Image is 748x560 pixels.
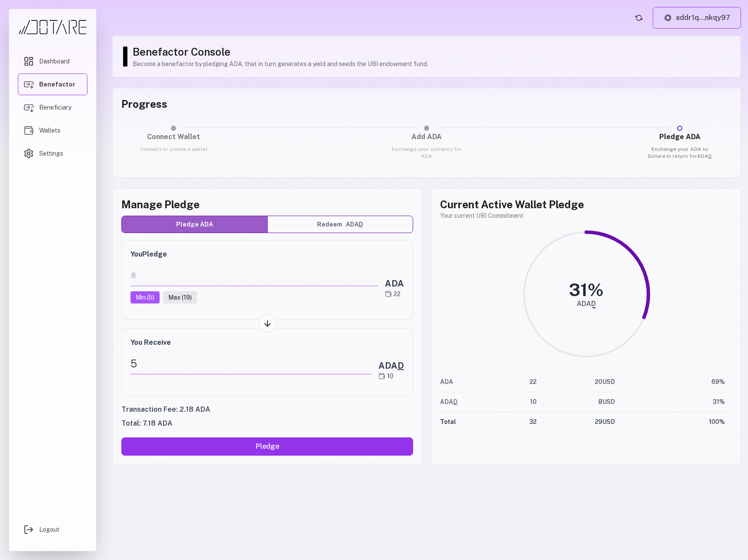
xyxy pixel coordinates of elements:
span: ADA [378,360,404,371]
img: Wallets [23,125,34,136]
span: Settings [39,149,63,158]
p: Connect or create a wallet [136,146,211,153]
p: Become a benefactor by pledging ADA, that in turn generates a yield and seeds the UBI endowment f... [133,60,732,68]
span: ADA [697,153,712,159]
img: Lace logo [664,13,672,22]
td: 100 % [615,412,732,432]
td: 10 [508,392,537,412]
h2: Current Active Wallet Pledge [440,197,732,211]
div: 5 [130,353,371,374]
button: Max (19) [163,291,197,303]
h2: Manage Pledge [121,197,413,211]
td: 22 [508,372,537,392]
td: 29 USD [537,412,614,432]
span: ADA [440,398,457,405]
button: Refresh account status [632,11,646,25]
h3: Add ADA [389,132,464,142]
span: Beneficiary [39,103,71,112]
p: Exchange your ADA to Dotare in return for [642,146,717,160]
h3: You Receive [130,337,404,348]
h3: Pledge ADA [642,132,717,142]
td: 8 USD [537,392,614,412]
img: Arrow [263,319,272,328]
div: ADA [385,277,404,290]
td: 32 [508,412,537,432]
img: Benefactor [23,79,34,90]
span: D [397,360,404,371]
div: ADAD [577,300,596,307]
div: Transaction Fee: 2.18 ADA [121,404,413,415]
p: Your current UBI Commitment [440,211,732,220]
span: ADA [346,220,363,229]
button: addr1q...nkqy97 [653,7,741,29]
span: Benefactor [39,80,75,89]
td: 69 % [615,372,732,392]
button: Pledge [121,437,413,456]
span: Logout [39,525,60,534]
h3: Connect Wallet [136,132,211,142]
td: Total [440,412,508,432]
img: wallet total [385,290,392,297]
td: ADA [440,372,508,392]
td: 20 USD [537,372,614,392]
img: ADAD [378,373,385,380]
span: D [708,153,712,159]
h3: You Pledge [130,249,404,260]
div: 10 [378,372,404,380]
span: Dashboard [39,57,70,66]
span: Wallets [39,126,60,135]
td: 31 % [615,392,732,412]
span: D [453,398,457,405]
button: RedeemADAD [267,216,413,233]
div: 31 % [569,281,604,299]
p: Exchange your currency for ADA [389,146,464,160]
img: Dotare Logo [18,20,87,35]
h1: Benefactor Console [133,45,732,59]
span: D [359,221,363,228]
h3: Progress [121,97,732,111]
div: 22 [385,290,404,298]
button: Min (5) [130,291,160,303]
button: Pledge ADA [122,216,267,233]
div: Total: 7.18 ADA [121,418,413,429]
img: Beneficiary [23,102,34,113]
